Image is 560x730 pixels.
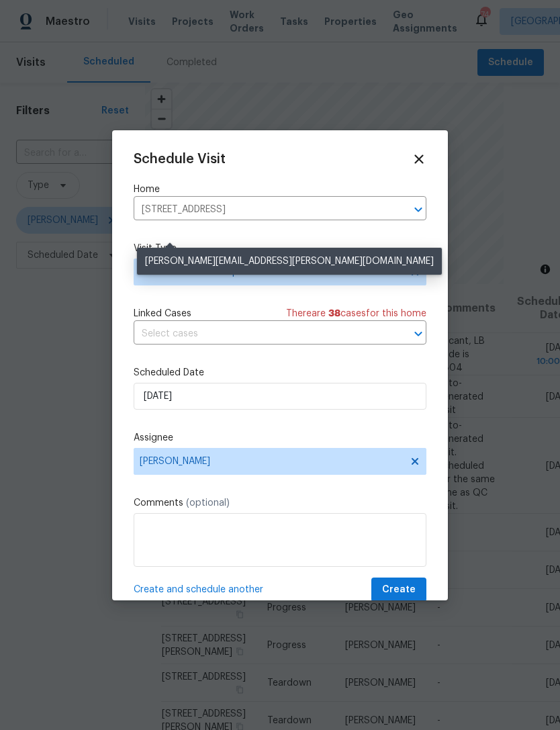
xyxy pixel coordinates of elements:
[140,456,403,467] span: [PERSON_NAME]
[134,583,263,596] span: Create and schedule another
[186,498,230,508] span: (optional)
[134,431,426,445] label: Assignee
[137,248,442,275] div: [PERSON_NAME][EMAIL_ADDRESS][PERSON_NAME][DOMAIN_NAME]
[371,578,426,602] button: Create
[286,307,426,320] span: There are case s for this home
[134,152,226,166] span: Schedule Visit
[412,152,426,167] span: Close
[134,199,389,220] input: Enter in an address
[328,309,340,318] span: 38
[134,307,191,320] span: Linked Cases
[134,366,426,379] label: Scheduled Date
[134,242,426,255] label: Visit Type
[134,383,426,410] input: M/D/YYYY
[409,200,428,219] button: Open
[134,324,389,345] input: Select cases
[409,324,428,343] button: Open
[134,496,426,510] label: Comments
[134,183,426,196] label: Home
[382,582,416,598] span: Create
